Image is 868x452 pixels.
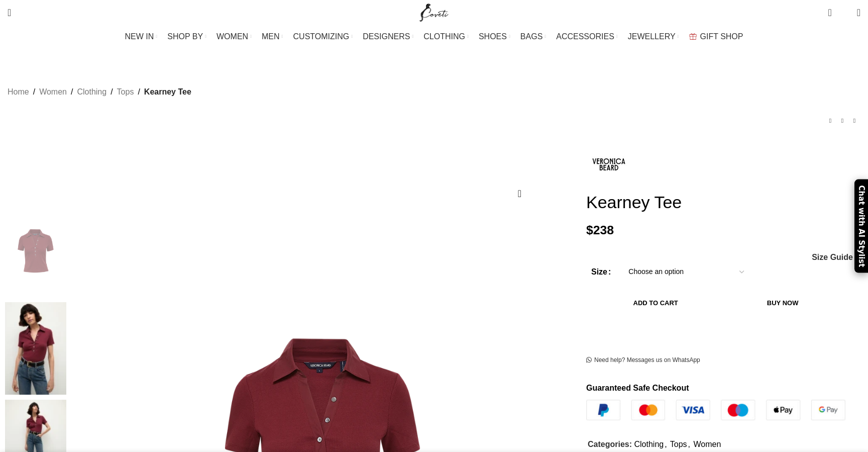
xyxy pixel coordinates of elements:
a: NEW IN [125,27,158,47]
span: CLOTHING [423,32,465,41]
strong: Guaranteed Safe Checkout [586,384,689,392]
a: BAGS [520,27,546,47]
span: , [688,438,690,451]
a: Clothing [77,85,106,99]
a: ACCESSORIES [556,27,618,47]
a: 0 [823,3,836,23]
a: Home [8,85,29,99]
a: DESIGNERS [363,27,413,47]
a: Site logo [417,8,451,16]
img: Veronica Beard [5,302,66,395]
span: SHOP BY [167,32,203,41]
span: DESIGNERS [363,32,410,41]
a: Next product [848,115,860,127]
a: Tops [670,440,687,448]
a: SHOP BY [167,27,206,47]
div: My Wishlist [839,3,849,23]
span: Kearney Tee [144,85,191,99]
a: SHOES [479,27,510,47]
a: Need help? Messages us on WhatsApp [586,356,700,365]
a: Clothing [634,440,664,448]
a: Search [3,3,16,23]
span: WOMEN [216,32,248,41]
img: guaranteed-safe-checkout-bordered.j [586,400,845,420]
div: Main navigation [3,27,865,47]
button: Buy now [725,293,840,314]
span: NEW IN [125,32,154,41]
a: Tops [117,85,134,99]
span: GIFT SHOP [700,32,743,41]
h1: Kearney Tee [586,192,860,213]
a: Size Guide [811,253,853,261]
label: Size [591,265,611,279]
a: Women [693,440,721,448]
a: CLOTHING [423,27,469,47]
button: Add to cart [591,293,720,314]
span: MEN [262,32,280,41]
img: GiftBag [689,33,697,40]
span: JEWELLERY [628,32,676,41]
a: Previous product [824,115,836,127]
span: 0 [829,5,836,13]
span: 0 [841,10,849,18]
span: $ [586,223,593,237]
span: ACCESSORIES [556,32,614,41]
span: Categories: [588,440,632,448]
img: Veronica Beard [586,142,631,187]
img: Veronica Beard Tops [5,205,66,297]
a: CUSTOMIZING [293,27,353,47]
a: Women [39,85,67,99]
bdi: 238 [586,223,614,237]
a: MEN [262,27,283,47]
span: , [665,438,667,451]
span: CUSTOMIZING [293,32,350,41]
span: BAGS [520,32,542,41]
a: GIFT SHOP [689,27,743,47]
a: WOMEN [216,27,252,47]
span: SHOES [479,32,507,41]
nav: Breadcrumb [8,85,191,99]
a: JEWELLERY [628,27,679,47]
